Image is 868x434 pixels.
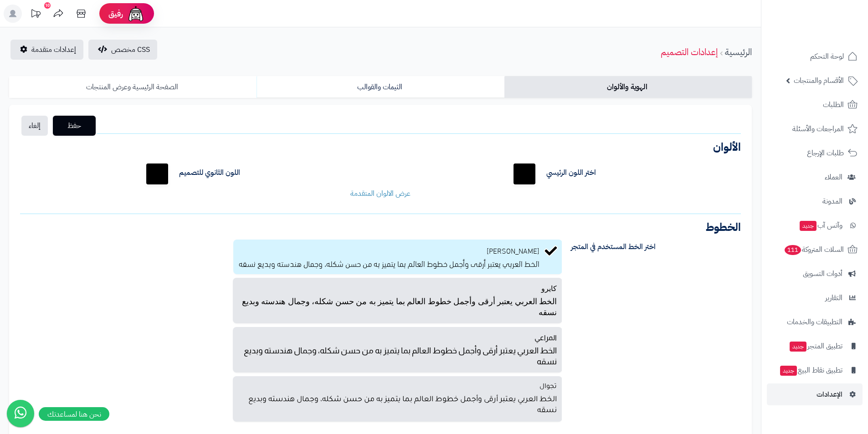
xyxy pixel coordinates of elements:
[790,342,806,352] span: جديد
[238,343,557,367] p: الخط العربي يعتبر أرقى وأجمل خطوط العالم بما يتميز به من حسن شكله، وجمال هندسته وبديع نسقه
[787,316,842,328] span: التطبيقات والخدمات
[817,388,842,401] span: الإعدادات
[44,2,51,9] div: 10
[822,195,842,208] span: المدونة
[767,311,863,333] a: التطبيقات والخدمات
[767,263,863,285] a: أدوات التسويق
[792,123,844,135] span: المراجعات والأسئلة
[779,364,842,377] span: تطبيق نقاط البيع
[767,383,863,405] a: الإعدادات
[534,334,557,342] span: المراعي
[767,335,863,357] a: تطبيق المتجرجديد
[9,76,257,98] a: الصفحة الرئيسية وعرض المنتجات
[127,5,145,23] img: ai-face.png
[767,94,863,116] a: الطلبات
[541,285,557,292] span: كايرو
[767,239,863,260] a: السلات المتروكة111
[767,142,863,164] a: طلبات الإرجاع
[725,45,752,59] a: الرئيسية
[239,256,539,269] p: الخط العربي يعتبر أرقى وأجمل خطوط العالم بما يتميز به من حسن شكله، وجمال هندسته وبديع نسقه
[108,8,123,19] span: رفيق
[661,45,718,59] a: إعدادات التصميم
[803,267,842,280] span: أدوات التسويق
[350,188,411,199] a: عرض الالوان المتقدمة
[785,245,801,255] span: 111
[780,366,797,376] span: جديد
[487,245,539,255] span: [PERSON_NAME]
[789,340,842,352] span: تطبيق المتجر
[799,219,842,232] span: وآتس آب
[546,168,596,178] label: اختر اللون الرئيسي
[20,222,741,233] h3: الخطوط
[564,240,748,254] label: اختر الخط المستخدم في المتجر
[807,147,844,159] span: طلبات الإرجاع
[794,74,844,87] span: الأقسام والمنتجات
[238,294,557,318] p: الخط العربي يعتبر أرقى وأجمل خطوط العالم بما يتميز به من حسن شكله، وجمال هندسته وبديع نسقه
[810,50,844,63] span: لوحة التحكم
[539,383,557,391] span: تجوال
[767,46,863,67] a: لوحة التحكم
[504,76,752,98] a: الهوية والألوان
[111,44,150,55] span: CSS مخصص
[767,166,863,188] a: العملاء
[21,116,48,136] a: إلغاء
[53,116,96,136] button: حفظ
[179,168,240,178] label: اللون الثانوي للتصميم
[767,118,863,140] a: المراجعات والأسئلة
[767,190,863,212] a: المدونة
[88,40,157,60] button: CSS مخصص
[825,171,842,184] span: العملاء
[784,243,844,256] span: السلات المتروكة
[238,393,557,416] p: الخط العربي يعتبر أرقى وأجمل خطوط العالم بما يتميز به من حسن شكله، وجمال هندسته وبديع نسقه
[257,76,504,98] a: الثيمات والقوالب
[60,120,88,131] span: حفظ
[823,98,844,111] span: الطلبات
[825,291,842,304] span: التقارير
[767,359,863,381] a: تطبيق نقاط البيعجديد
[31,44,76,55] span: إعدادات متقدمة
[800,221,817,231] span: جديد
[767,287,863,309] a: التقارير
[10,40,83,60] a: إعدادات متقدمة
[20,142,741,153] h3: الألوان
[24,5,47,25] a: تحديثات المنصة
[767,214,863,236] a: وآتس آبجديد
